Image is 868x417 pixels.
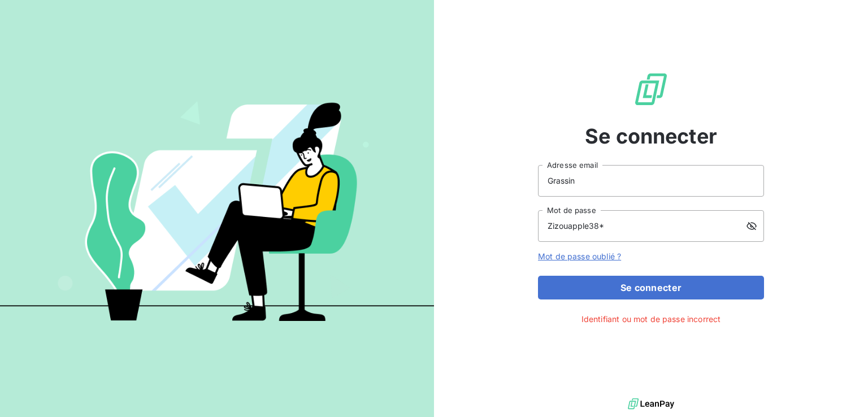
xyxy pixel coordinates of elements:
input: placeholder [538,210,764,242]
input: placeholder [538,165,764,197]
img: logo [628,396,674,412]
span: Identifiant ou mot de passe incorrect [581,313,721,325]
img: Logo LeanPay [633,71,669,107]
a: Mot de passe oublié ? [538,251,621,261]
span: Se connecter [585,121,717,151]
button: Se connecter [538,276,764,299]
